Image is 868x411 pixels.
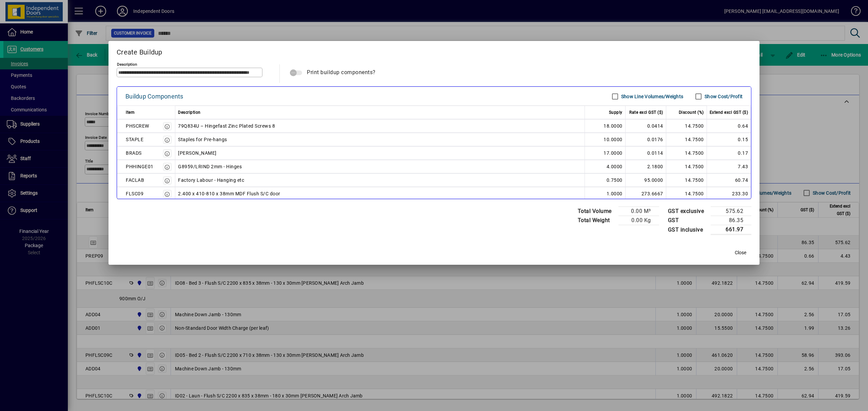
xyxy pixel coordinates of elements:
[628,163,663,171] div: 2.1800
[126,122,149,130] div: PHSCREW
[730,247,751,259] button: Close
[585,133,626,146] td: 10.0000
[665,207,711,216] td: GST exclusive
[711,225,751,235] td: 661.97
[666,133,707,146] td: 14.7500
[126,149,142,157] div: BRADS
[711,216,751,225] td: 86.35
[175,160,585,173] td: G8959/LRIND 2mm - Hinges
[117,62,137,67] mat-label: Description
[126,176,144,184] div: FACLAB
[666,119,707,133] td: 14.7500
[618,207,659,216] td: 0.00 M³
[679,108,704,116] span: Discount (%)
[666,160,707,173] td: 14.7500
[666,146,707,160] td: 14.7500
[126,190,143,198] div: FLSC09
[665,225,711,235] td: GST inclusive
[629,108,663,116] span: Rate excl GST ($)
[175,146,585,160] td: [PERSON_NAME]
[126,163,154,171] div: PHHINGE01
[178,108,201,116] span: Description
[628,149,663,157] div: 0.0114
[620,93,683,100] label: Show Line Volumes/Weights
[707,160,751,173] td: 7.43
[711,207,751,216] td: 575.62
[175,187,585,200] td: 2.400 x 410-810 x 38mm MDF Flush S/C door
[585,160,626,173] td: 4.0000
[108,41,759,61] h2: Create Buildup
[703,93,743,100] label: Show Cost/Profit
[175,133,585,146] td: Staples for Pre-hangs
[735,249,746,256] span: Close
[585,119,626,133] td: 18.0000
[618,216,659,225] td: 0.00 Kg
[574,207,618,216] td: Total Volume
[707,173,751,187] td: 60.74
[126,108,135,116] span: Item
[707,133,751,146] td: 0.15
[585,146,626,160] td: 17.0000
[175,173,585,187] td: Factory Labour - Hanging etc
[574,216,618,225] td: Total Weight
[628,176,663,184] div: 95.0000
[628,135,663,144] div: 0.0176
[609,108,623,116] span: Supply
[585,187,626,200] td: 1.0000
[307,69,376,75] span: Print buildup components?
[666,187,707,200] td: 14.7500
[707,187,751,200] td: 233.30
[585,173,626,187] td: 0.7500
[175,119,585,133] td: 79Q834U – Hingefast Zinc Plated Screws 8
[666,173,707,187] td: 14.7500
[125,91,183,102] div: Buildup Components
[665,216,711,225] td: GST
[710,108,748,116] span: Extend excl GST ($)
[126,135,143,144] div: STAPLE
[628,190,663,198] div: 273.6667
[707,119,751,133] td: 0.64
[628,122,663,130] div: 0.0414
[707,146,751,160] td: 0.17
